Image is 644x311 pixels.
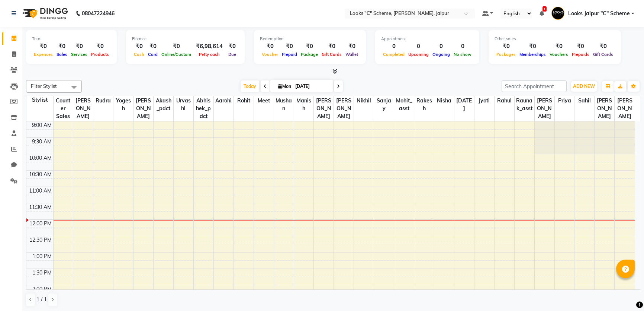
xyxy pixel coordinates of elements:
[197,52,222,57] span: Petty cash
[431,42,452,51] div: 0
[160,42,193,51] div: ₹0
[28,171,53,178] div: 10:30 AM
[320,52,344,57] span: Gift Cards
[574,96,594,105] span: sahil
[280,42,299,51] div: ₹0
[19,3,70,24] img: logo
[69,42,89,51] div: ₹0
[214,96,234,105] span: Aarohi
[573,83,595,89] span: ADD NEW
[69,52,89,57] span: Services
[414,96,434,113] span: Rakesh
[570,42,591,51] div: ₹0
[31,269,53,277] div: 1:30 PM
[73,96,93,121] span: [PERSON_NAME]
[299,52,320,57] span: Package
[31,285,53,293] div: 2:00 PM
[535,96,554,121] span: [PERSON_NAME]
[354,96,374,105] span: Nikhil
[293,81,330,92] input: 2025-09-01
[55,42,69,51] div: ₹0
[30,121,53,129] div: 9:00 AM
[113,96,133,113] span: Yogesh
[146,52,160,57] span: Card
[294,96,314,113] span: Manish
[334,96,354,121] span: [PERSON_NAME]
[320,42,344,51] div: ₹0
[226,42,239,51] div: ₹0
[548,52,570,57] span: Vouchers
[146,42,160,51] div: ₹0
[28,220,53,228] div: 12:00 PM
[226,52,238,57] span: Due
[30,138,53,146] div: 9:30 AM
[28,236,53,244] div: 12:30 PM
[89,52,111,57] span: Products
[31,253,53,260] div: 1:00 PM
[431,52,452,57] span: Ongoing
[542,6,547,12] span: 1
[299,42,320,51] div: ₹0
[28,203,53,211] div: 11:30 AM
[518,42,548,51] div: ₹0
[454,96,474,113] span: [DATE]
[495,96,514,105] span: Rahul
[495,42,518,51] div: ₹0
[314,96,334,121] span: [PERSON_NAME]
[344,42,360,51] div: ₹0
[555,96,574,105] span: Priya
[260,36,360,42] div: Redemption
[260,52,280,57] span: Voucher
[434,96,454,105] span: Nisha
[193,42,226,51] div: ₹6,98,614
[495,52,518,57] span: Packages
[568,10,630,18] span: Looks Jaipur "C" Scheme
[502,80,567,92] input: Search Appointment
[28,154,53,162] div: 10:00 AM
[548,42,570,51] div: ₹0
[55,52,69,57] span: Sales
[613,281,637,304] iframe: chat widget
[54,96,73,121] span: Counter Sales
[93,96,113,105] span: Rudra
[133,96,153,121] span: [PERSON_NAME]
[89,42,111,51] div: ₹0
[276,83,293,89] span: Mon
[591,52,615,57] span: Gift Cards
[32,42,55,51] div: ₹0
[154,96,173,113] span: Akash_pdct
[591,42,615,51] div: ₹0
[381,52,406,57] span: Completed
[394,96,414,113] span: Mohit_asst
[381,42,406,51] div: 0
[344,52,360,57] span: Wallet
[274,96,294,113] span: Mushan
[260,42,280,51] div: ₹0
[254,96,274,105] span: Meet
[31,83,57,89] span: Filter Stylist
[571,81,597,92] button: ADD NEW
[280,52,299,57] span: Prepaid
[540,10,544,17] a: 1
[515,96,534,113] span: Raunak_asst
[406,42,431,51] div: 0
[381,36,473,42] div: Appointment
[160,52,193,57] span: Online/Custom
[452,52,473,57] span: No show
[28,187,53,195] div: 11:00 AM
[551,7,564,20] img: Looks Jaipur "C" Scheme
[132,36,239,42] div: Finance
[82,3,115,24] b: 08047224946
[406,52,431,57] span: Upcoming
[194,96,213,121] span: Abhishek_pdct
[374,96,394,113] span: Sanjay
[474,96,494,105] span: Jyoti
[615,96,635,121] span: [PERSON_NAME]
[241,80,259,92] span: Today
[495,36,615,42] div: Other sales
[32,36,111,42] div: Total
[234,96,254,105] span: Rohit
[32,52,55,57] span: Expenses
[26,96,53,104] div: Stylist
[132,42,146,51] div: ₹0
